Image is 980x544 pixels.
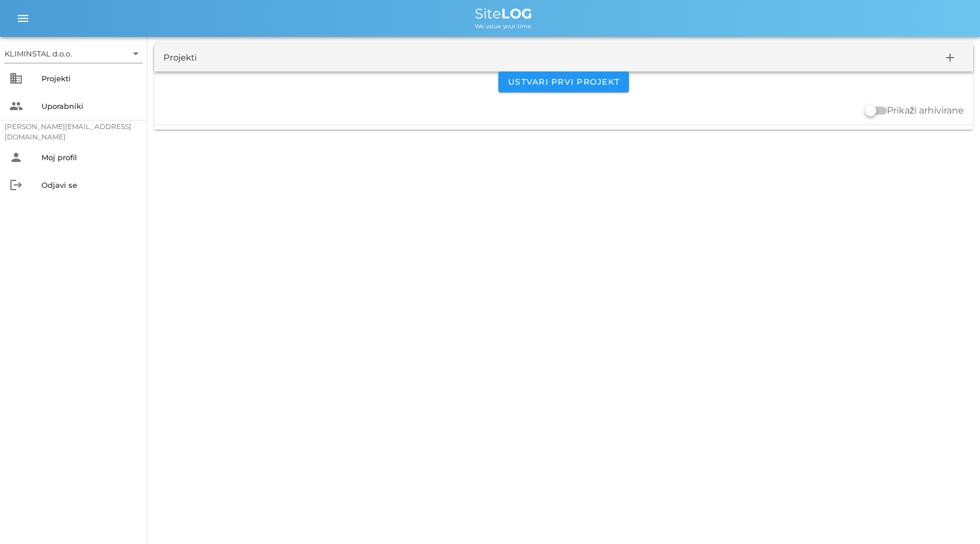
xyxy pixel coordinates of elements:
[129,47,143,61] i: arrow_drop_down
[501,5,532,22] b: LOG
[41,101,138,111] div: Uporabniki
[9,150,23,164] i: person
[9,178,23,192] i: logout
[9,71,23,85] i: business
[5,48,72,59] div: KLIMINSTAL d.o.o.
[9,99,23,113] i: people
[41,180,138,190] div: Odjavi se
[41,153,138,162] div: Moj profil
[5,44,143,63] div: KLIMINSTAL d.o.o.
[508,77,620,87] span: Ustvari prvi projekt
[163,51,197,65] div: Projekti
[41,74,138,83] div: Projekti
[498,71,629,92] button: Ustvari prvi projekt
[475,22,532,30] span: We value your time.
[16,12,30,25] i: menu
[943,51,957,65] i: add
[475,5,532,22] span: Site
[887,105,964,116] label: Prikaži arhivirane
